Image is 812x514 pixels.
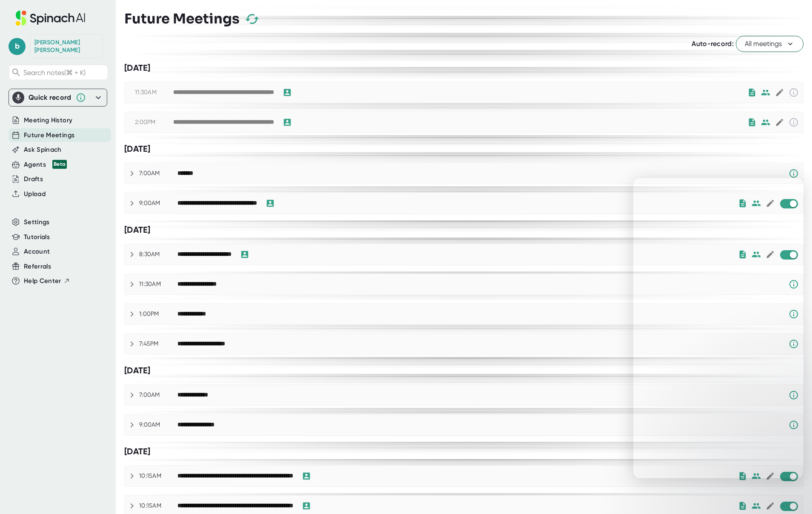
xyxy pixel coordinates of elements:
[124,446,803,457] div: [DATE]
[29,93,71,102] div: Quick record
[139,502,177,510] div: 10:15AM
[135,118,173,126] div: 2:00PM
[783,485,803,505] iframe: Intercom live chat
[135,89,173,96] div: 11:30AM
[736,36,803,52] button: All meetings
[124,63,803,73] div: [DATE]
[139,340,177,348] div: 7:45PM
[24,130,74,140] button: Future Meetings
[24,189,46,199] button: Upload
[124,225,803,235] div: [DATE]
[139,251,177,258] div: 8:30AM
[139,280,177,288] div: 11:30AM
[24,276,70,286] button: Help Center
[9,38,26,55] span: b
[52,160,67,169] div: Beta
[24,160,67,170] div: Agents
[12,89,103,106] div: Quick record
[24,247,50,257] button: Account
[789,117,799,127] svg: This event has already passed
[692,40,734,48] span: Auto-record:
[24,145,62,155] button: Ask Spinach
[24,174,43,184] button: Drafts
[124,144,803,154] div: [DATE]
[139,391,177,399] div: 7:00AM
[139,310,177,318] div: 1:00PM
[24,160,67,170] button: Agents Beta
[139,472,177,480] div: 10:15AM
[24,116,72,125] button: Meeting History
[124,365,803,376] div: [DATE]
[789,87,799,98] svg: This event has already passed
[24,217,50,227] button: Settings
[24,276,61,286] span: Help Center
[34,39,98,54] div: Brett Michaels
[139,170,177,177] div: 7:00AM
[139,199,177,207] div: 9:00AM
[789,168,799,179] svg: Spinach requires a video conference link.
[124,11,240,27] h3: Future Meetings
[23,69,86,77] span: Search notes (⌘ + K)
[745,39,795,49] span: All meetings
[24,232,50,242] button: Tutorials
[24,262,51,271] button: Referrals
[139,421,177,429] div: 9:00AM
[633,178,803,478] iframe: Intercom live chat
